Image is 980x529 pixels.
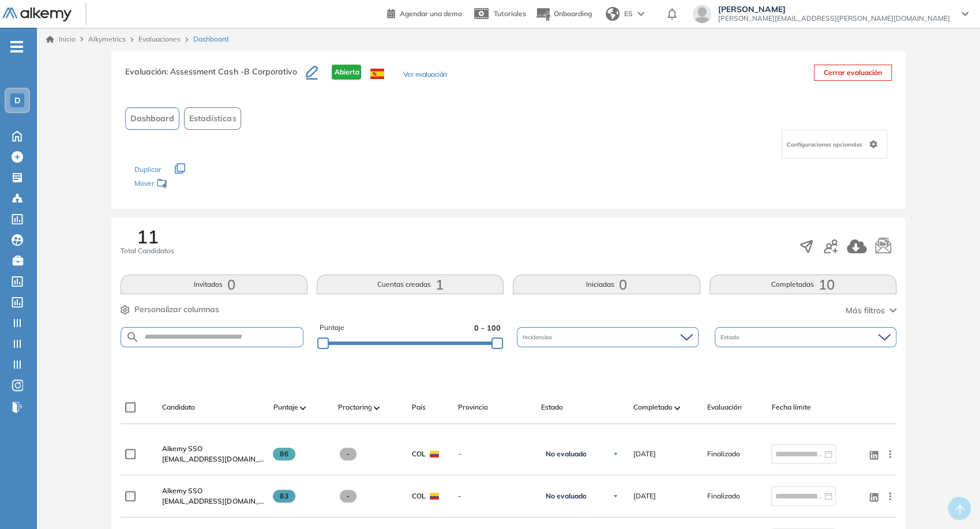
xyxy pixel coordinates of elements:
a: Inicio [46,34,76,44]
span: Alkemy SSO [162,444,202,453]
span: Provincia [457,402,487,412]
a: Evaluaciones [138,35,181,43]
a: Alkemy SSO [162,486,264,496]
span: Incidencias [523,333,554,342]
button: Más filtros [846,305,896,317]
button: Ver evaluación [403,69,446,81]
span: No evaluado [545,492,586,501]
span: Onboarding [554,9,592,18]
div: Incidencias [517,327,699,347]
span: - [457,449,531,459]
span: Duplicar [134,165,161,174]
span: - [457,491,531,501]
img: [missing "en.ARROW_ALT" translation] [674,406,680,410]
button: Completadas10 [709,275,896,294]
span: D [14,96,21,105]
span: [PERSON_NAME][EMAIL_ADDRESS][PERSON_NAME][DOMAIN_NAME] [718,14,950,23]
img: Ícono de flecha [612,493,619,500]
button: Cuentas creadas1 [317,275,504,294]
img: world [606,7,619,21]
span: Alkemy SSO [162,486,202,495]
img: [missing "en.ARROW_ALT" translation] [374,406,380,410]
span: Tutoriales [494,9,526,18]
h3: Evaluación [125,65,306,89]
span: 86 [273,448,295,460]
button: Invitados0 [121,275,307,294]
button: Onboarding [535,2,592,27]
span: Candidato [162,402,195,412]
span: [DATE] [633,449,655,459]
span: - [340,490,356,502]
img: SEARCH_ALT [126,330,140,344]
button: Iniciadas0 [513,275,700,294]
img: ESP [370,69,384,79]
span: No evaluado [545,449,586,459]
span: [EMAIL_ADDRESS][DOMAIN_NAME] [162,454,264,464]
button: Dashboard [125,107,179,130]
button: Cerrar evaluación [814,65,892,81]
span: Abierta [332,65,361,80]
span: COL [411,491,425,501]
span: Evaluación [707,402,741,412]
span: Finalizado [707,491,739,501]
a: Agendar una demo [387,6,462,20]
span: Total Candidatos [121,246,174,256]
span: [DATE] [633,491,655,501]
span: Agendar una demo [400,9,462,18]
span: Puntaje [273,402,298,412]
span: Más filtros [846,305,885,317]
a: Alkemy SSO [162,444,264,454]
span: [PERSON_NAME] [718,5,950,14]
span: 0 - 100 [474,322,501,333]
span: 11 [137,227,159,246]
img: COL [430,493,439,500]
span: País [411,402,425,412]
span: Proctoring [337,402,371,412]
button: Personalizar columnas [121,303,219,316]
i: - [10,46,23,48]
img: [missing "en.ARROW_ALT" translation] [300,406,306,410]
span: Estado [720,333,742,342]
span: Fecha límite [771,402,810,412]
span: [EMAIL_ADDRESS][DOMAIN_NAME] [162,496,264,507]
span: Configuraciones opcionales [787,140,865,149]
span: COL [411,449,425,459]
span: Finalizado [707,449,739,459]
span: Dashboard [193,34,228,44]
div: Configuraciones opcionales [782,130,887,159]
span: ES [624,9,633,19]
span: Estadísticas [189,112,236,125]
img: Ícono de flecha [612,451,619,457]
img: arrow [637,12,644,16]
button: Estadísticas [184,107,241,130]
span: Personalizar columnas [134,303,219,316]
span: Alkymetrics [88,35,126,43]
span: Puntaje [320,322,344,333]
span: Completado [633,402,672,412]
div: Mover [134,174,250,195]
span: Estado [540,402,562,412]
span: 83 [273,490,295,502]
span: : Assessment Cash -B Corporativo [166,66,296,77]
img: COL [430,451,439,457]
img: Logo [2,7,72,22]
div: Estado [715,327,896,347]
span: - [340,448,356,460]
span: Dashboard [130,112,174,125]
